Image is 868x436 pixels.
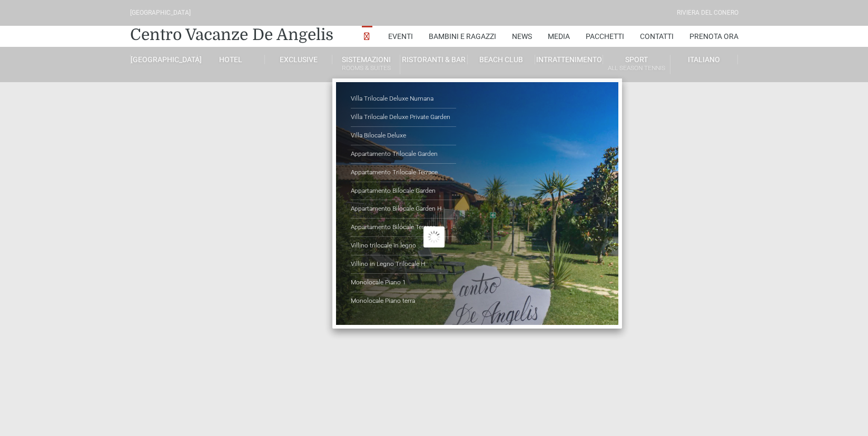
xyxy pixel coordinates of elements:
a: Appartamento Trilocale Garden [351,145,456,164]
a: Italiano [670,55,738,64]
small: Rooms & Suites [332,63,399,73]
a: Ristoranti & Bar [400,55,468,64]
a: Villa Bilocale Deluxe [351,127,456,145]
a: Bambini e Ragazzi [429,26,496,47]
small: All Season Tennis [603,63,670,73]
a: Villino trilocale in legno [351,237,456,255]
a: Villa Trilocale Deluxe Numana [351,90,456,108]
a: Appartamento Bilocale Garden [351,182,456,201]
a: Villino in Legno Trilocale H [351,255,456,274]
a: Appartamento Trilocale Terrace [351,164,456,182]
a: Villa Trilocale Deluxe Private Garden [351,108,456,127]
a: Centro Vacanze De Angelis [130,24,333,45]
a: Hotel [198,55,265,64]
a: [GEOGRAPHIC_DATA] [130,55,198,64]
a: Exclusive [265,55,332,64]
a: Appartamento Bilocale Garden H [351,200,456,219]
a: News [512,26,532,47]
a: SportAll Season Tennis [603,55,670,74]
a: Prenota Ora [689,26,738,47]
a: Contatti [640,26,674,47]
a: SistemazioniRooms & Suites [332,55,400,74]
span: Italiano [688,55,720,64]
a: Eventi [388,26,413,47]
a: Beach Club [468,55,535,64]
div: Riviera Del Conero [677,8,738,18]
a: Media [548,26,570,47]
a: Monolocale Piano terra [351,292,456,310]
a: Monolocale Piano 1 [351,274,456,292]
a: Intrattenimento [535,55,603,64]
a: Appartamento Bilocale Terrace [351,219,456,237]
a: Pacchetti [586,26,624,47]
div: [GEOGRAPHIC_DATA] [130,8,191,18]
